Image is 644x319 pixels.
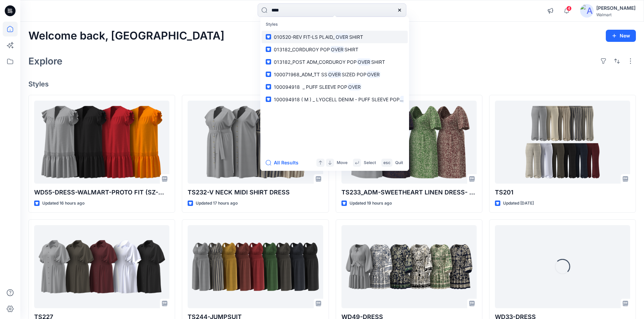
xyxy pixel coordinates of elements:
[596,12,636,17] div: Walmart
[188,225,323,309] a: TS244-JUMPSUIT
[342,72,366,77] span: SIZED POP
[596,4,636,12] div: [PERSON_NAME]
[335,33,349,41] mark: OVER
[349,34,363,40] span: SHIRT
[34,225,169,309] a: TS227
[327,71,342,78] mark: OVER
[395,159,403,166] p: Quit
[274,72,327,77] span: 100071968_ADM_TT SS
[34,188,169,197] p: WD55-DRESS-WALMART-PROTO FIT (SZ-M)-24-07-25-HIDAYAT
[274,34,335,40] span: 010520-REV FIT-LS PLAID_
[262,43,408,56] a: 013182_CORDUROY POPOVERSHIRT
[266,159,303,167] button: All Results
[196,200,238,207] p: Updated 17 hours ago
[580,4,594,18] img: avatar
[383,159,390,166] p: esc
[28,56,63,67] h2: Explore
[274,84,347,90] span: 100094918 _ PUFF SLEEVE POP
[371,59,385,65] span: SHIRT
[188,188,323,197] p: TS232-V NECK MIDI SHIRT DRESS
[495,101,630,184] a: TS201
[274,59,357,65] span: 013182_POST ADM_CORDUROY POP
[341,188,477,197] p: TS233_ADM-SWEETHEART LINEN DRESS- ([DATE]) 1X
[337,159,348,166] p: Move
[262,81,408,93] a: 100094918 _ PUFF SLEEVE POPOVER
[262,68,408,81] a: 100071968_ADM_TT SSOVERSIZED POPOVER
[274,97,404,102] span: 100094918 ( M ) _ LYOCELL DENIM - PUFF SLEEVE POP
[28,30,224,42] h2: Welcome back, [GEOGRAPHIC_DATA]
[503,200,534,207] p: Updated [DATE]
[262,18,408,31] p: Styles
[344,47,358,52] span: SHIRT
[347,83,362,91] mark: OVER
[357,58,371,66] mark: OVER
[34,101,169,184] a: WD55-DRESS-WALMART-PROTO FIT (SZ-M)-24-07-25-HIDAYAT
[42,200,85,207] p: Updated 16 hours ago
[495,188,630,197] p: TS201
[341,225,477,309] a: WD49-DRESS
[262,31,408,43] a: 010520-REV FIT-LS PLAID_OVERSHIRT
[366,71,381,78] mark: OVER
[262,93,408,106] a: 100094918 ( M ) _ LYOCELL DENIM - PUFF SLEEVE POPOVER
[28,80,636,88] h4: Styles
[188,101,323,184] a: TS232-V NECK MIDI SHIRT DRESS
[262,56,408,68] a: 013182_POST ADM_CORDUROY POPOVERSHIRT
[364,159,376,166] p: Select
[330,46,344,53] mark: OVER
[274,47,330,52] span: 013182_CORDUROY POP
[350,200,392,207] p: Updated 19 hours ago
[606,30,636,42] button: New
[566,6,572,11] span: 4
